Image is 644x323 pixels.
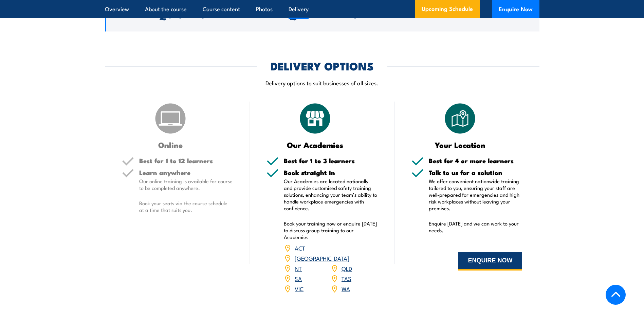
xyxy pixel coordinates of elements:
h2: DELIVERY OPTIONS [271,61,374,70]
p: Book your seats via the course schedule at a time that suits you. [139,200,233,213]
a: [GEOGRAPHIC_DATA] [295,254,349,262]
a: NT [295,264,302,272]
h5: Talk to us for a solution [429,169,522,176]
button: ENQUIRE NOW [458,252,522,271]
a: TAS [342,274,351,282]
h5: Best for 1 to 12 learners [139,157,233,164]
a: WA [342,284,350,293]
p: Our online training is available for course to be completed anywhere. [139,178,233,191]
h5: Best for 1 to 3 learners [284,157,378,164]
a: VIC [295,284,303,293]
h3: Your Location [411,141,509,149]
a: ACT [295,244,305,252]
a: QLD [342,264,352,272]
p: Delivery options to suit businesses of all sizes. [105,79,539,87]
p: Book your training now or enquire [DATE] to discuss group training to our Academies [284,220,378,240]
h3: Online [122,141,219,149]
h5: Learn anywhere [139,169,233,176]
h5: Best for 4 or more learners [429,157,522,164]
h5: Book straight in [284,169,378,176]
p: Our Academies are located nationally and provide customised safety training solutions, enhancing ... [284,178,378,212]
p: Enquire [DATE] and we can work to your needs. [429,220,522,234]
a: SA [295,274,302,282]
p: We offer convenient nationwide training tailored to you, ensuring your staff are well-prepared fo... [429,178,522,212]
h3: Our Academies [266,141,364,149]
